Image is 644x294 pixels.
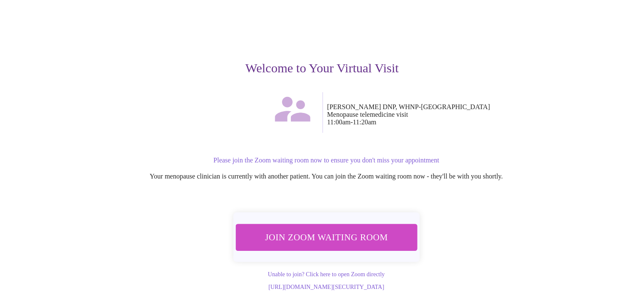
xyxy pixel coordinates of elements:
[327,103,583,126] p: [PERSON_NAME] DNP, WHNP-[GEOGRAPHIC_DATA] Menopause telemedicine visit 11:00am - 11:20am
[268,284,384,290] a: [URL][DOMAIN_NAME][SECURITY_DATA]
[61,61,583,75] h3: Welcome to Your Virtual Visit
[235,224,417,250] button: Join Zoom Waiting Room
[70,173,583,180] p: Your menopause clinician is currently with another patient. You can join the Zoom waiting room no...
[268,271,384,278] a: Unable to join? Click here to open Zoom directly
[246,229,406,245] span: Join Zoom Waiting Room
[70,157,583,164] p: Please join the Zoom waiting room now to ensure you don't miss your appointment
